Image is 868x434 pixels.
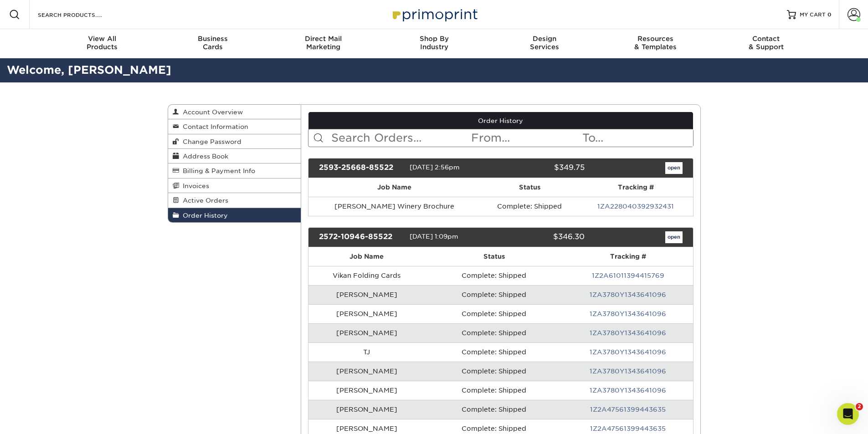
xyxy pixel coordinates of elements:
[827,11,832,18] span: 0
[489,35,600,43] span: Design
[308,381,425,400] td: [PERSON_NAME]
[268,29,379,58] a: Direct MailMarketing
[308,266,425,285] td: Vikan Folding Cards
[711,35,822,51] div: & Support
[379,35,489,51] div: Industry
[581,129,693,147] input: To...
[489,35,600,51] div: Services
[268,35,379,43] span: Direct Mail
[179,167,255,174] span: Billing & Payment Info
[425,342,563,362] td: Complete: Shipped
[179,138,241,145] span: Change Password
[711,29,822,58] a: Contact& Support
[330,129,470,147] input: Search Orders...
[425,266,563,285] td: Complete: Shipped
[157,35,268,43] span: Business
[597,203,674,210] a: 1ZA228040392932431
[168,105,301,119] a: Account Overview
[179,123,248,130] span: Contact Information
[800,11,826,19] span: MY CART
[379,29,489,58] a: Shop ByIndustry
[494,162,591,174] div: $349.75
[308,342,425,362] td: TJ
[425,323,563,342] td: Complete: Shipped
[579,178,693,197] th: Tracking #
[168,149,301,163] a: Address Book
[37,9,126,20] input: SEARCH PRODUCTS.....
[308,304,425,323] td: [PERSON_NAME]
[168,179,301,193] a: Invoices
[268,35,379,51] div: Marketing
[425,247,563,266] th: Status
[308,178,480,197] th: Job Name
[480,178,579,197] th: Status
[665,231,683,243] a: open
[425,285,563,304] td: Complete: Shipped
[470,129,581,147] input: From...
[590,368,666,375] a: 1ZA3780Y1343641096
[168,134,301,149] a: Change Password
[179,108,243,116] span: Account Overview
[590,310,666,317] a: 1ZA3780Y1343641096
[425,400,563,419] td: Complete: Shipped
[410,163,460,171] span: [DATE] 2:56pm
[837,403,859,425] iframe: Intercom live chat
[389,5,480,24] img: Primoprint
[590,329,666,337] a: 1ZA3780Y1343641096
[590,406,666,413] a: 1Z2A47561399443635
[308,362,425,381] td: [PERSON_NAME]
[856,403,863,410] span: 2
[563,247,693,266] th: Tracking #
[480,197,579,216] td: Complete: Shipped
[179,153,228,160] span: Address Book
[308,112,693,129] a: Order History
[47,29,158,58] a: View AllProducts
[312,162,410,174] div: 2593-25668-85522
[157,35,268,51] div: Cards
[308,400,425,419] td: [PERSON_NAME]
[179,212,228,219] span: Order History
[425,304,563,323] td: Complete: Shipped
[425,362,563,381] td: Complete: Shipped
[308,285,425,304] td: [PERSON_NAME]
[168,163,301,178] a: Billing & Payment Info
[410,233,458,240] span: [DATE] 1:09pm
[157,29,268,58] a: BusinessCards
[179,197,228,204] span: Active Orders
[665,162,683,174] a: open
[168,119,301,134] a: Contact Information
[168,208,301,222] a: Order History
[379,35,489,43] span: Shop By
[590,387,666,394] a: 1ZA3780Y1343641096
[47,35,158,43] span: View All
[308,323,425,342] td: [PERSON_NAME]
[592,272,664,279] a: 1Z2A61011394415769
[590,425,666,432] a: 1Z2A47561399443635
[590,291,666,298] a: 1ZA3780Y1343641096
[494,231,591,243] div: $346.30
[590,348,666,356] a: 1ZA3780Y1343641096
[168,193,301,208] a: Active Orders
[600,35,711,43] span: Resources
[47,35,158,51] div: Products
[179,182,209,189] span: Invoices
[600,35,711,51] div: & Templates
[489,29,600,58] a: DesignServices
[711,35,822,43] span: Contact
[308,247,425,266] th: Job Name
[312,231,410,243] div: 2572-10946-85522
[308,197,480,216] td: [PERSON_NAME] Winery Brochure
[425,381,563,400] td: Complete: Shipped
[600,29,711,58] a: Resources& Templates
